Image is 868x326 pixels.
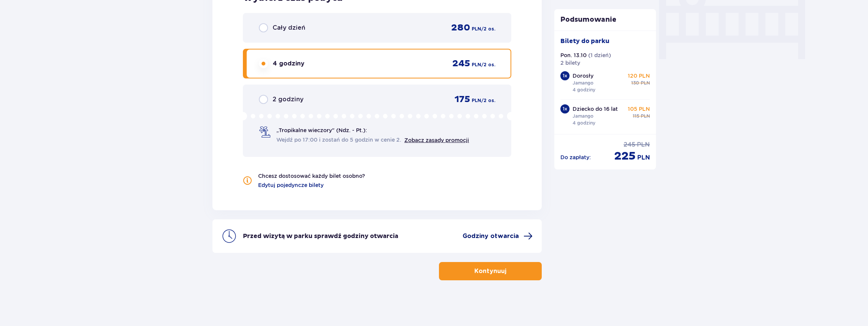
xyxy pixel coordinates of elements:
[614,149,636,163] span: 225
[560,71,570,80] div: 1 x
[560,37,610,45] p: Bilety do parku
[481,97,495,104] span: / 2 os.
[463,232,519,240] span: Godziny otwarcia
[243,232,398,240] p: Przed wizytą w parku sprawdź godziny otwarcia
[573,86,595,93] p: 4 godziny
[573,105,618,113] p: Dziecko do 16 lat
[474,267,506,275] p: Kontynuuj
[560,104,570,113] div: 1 x
[628,72,650,80] p: 120 PLN
[641,113,650,120] span: PLN
[554,15,656,24] p: Podsumowanie
[472,26,481,32] span: PLN
[404,137,469,143] a: Zobacz zasady promocji
[258,172,365,180] p: Chcesz dostosować każdy bilet osobno?
[276,126,367,134] span: „Tropikalne wieczory" (Ndz. - Pt.):
[276,136,401,144] span: Wejdź po 17:00 i zostań do 5 godzin w cenie 2.
[588,51,611,59] p: ( 1 dzień )
[481,61,495,68] span: / 2 os.
[631,80,639,86] span: 130
[463,232,533,241] a: Godziny otwarcia
[451,22,470,34] span: 280
[628,105,650,113] p: 105 PLN
[624,141,635,149] span: 245
[637,141,650,149] span: PLN
[573,113,594,120] p: Jamango
[481,26,495,32] span: / 2 os.
[452,58,470,69] span: 245
[455,94,470,105] span: 175
[633,113,639,120] span: 115
[258,181,324,189] a: Edytuj pojedyncze bilety
[560,153,591,161] p: Do zapłaty :
[273,24,305,32] span: Cały dzień
[439,262,542,280] button: Kontynuuj
[573,120,595,126] p: 4 godziny
[472,61,481,68] span: PLN
[573,80,594,86] p: Jamango
[560,51,587,59] p: Pon. 13.10
[472,97,481,104] span: PLN
[637,153,650,162] span: PLN
[560,59,580,67] p: 2 bilety
[641,80,650,86] span: PLN
[273,59,305,68] span: 4 godziny
[573,72,594,80] p: Dorosły
[273,95,303,104] span: 2 godziny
